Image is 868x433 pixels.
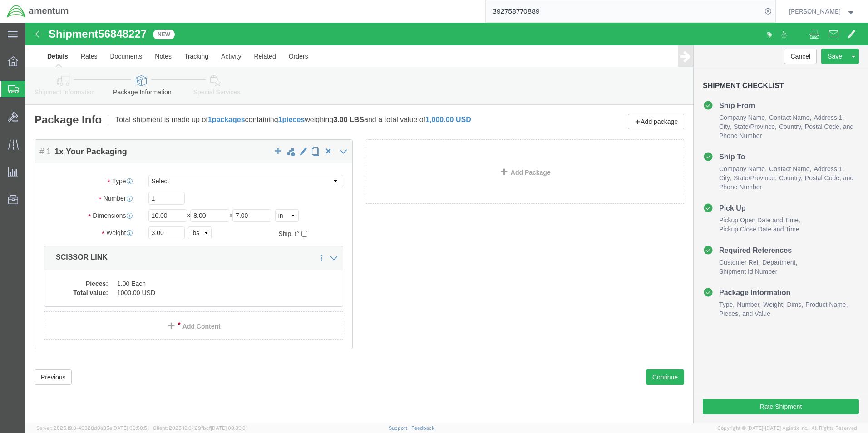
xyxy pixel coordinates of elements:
iframe: FS Legacy Container [25,23,868,423]
input: Search for shipment number, reference number [486,0,762,22]
a: Support [389,425,411,431]
button: [PERSON_NAME] [789,6,856,17]
span: James Barragan [789,6,841,16]
span: Copyright © [DATE]-[DATE] Agistix Inc., All Rights Reserved [717,424,857,432]
span: [DATE] 09:50:51 [112,425,149,431]
a: Feedback [411,425,434,431]
span: Server: 2025.19.0-49328d0a35e [36,425,149,431]
span: [DATE] 09:39:01 [211,425,247,431]
img: logo [6,5,69,18]
span: Client: 2025.19.0-129fbcf [153,425,247,431]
